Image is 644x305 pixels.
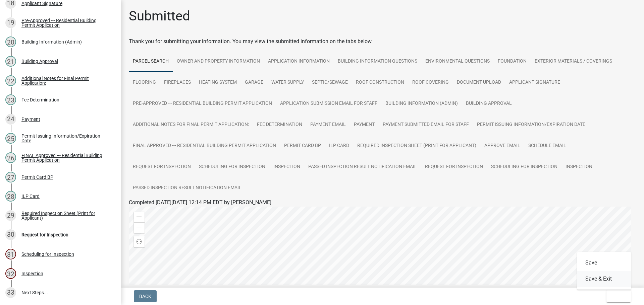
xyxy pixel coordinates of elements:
[453,72,505,93] a: Document Upload
[21,153,110,162] div: FINAL Approved --- Residential Building Permit Application
[462,93,516,115] a: Building Approval
[21,59,58,64] div: Building Approval
[408,72,453,93] a: Roof Covering
[129,72,160,93] a: Flooring
[21,252,74,256] div: Scheduling for Inspection
[334,51,421,72] a: Building Information Questions
[5,210,16,221] div: 29
[352,72,408,93] a: Roof Construction
[5,56,16,67] div: 21
[606,290,631,302] button: Exit
[5,17,16,28] div: 19
[21,194,40,199] div: ILP Card
[561,156,596,178] a: Inspection
[612,294,622,299] span: Exit
[21,211,110,220] div: Required Inspection Sheet (Print for Applicant)
[129,199,271,206] span: Completed [DATE][DATE] 12:14 PM EDT by [PERSON_NAME]
[21,1,62,6] div: Applicant Signature
[129,177,246,199] a: Passed Inspection Result Notification Email
[494,51,531,72] a: Foundation
[5,75,16,86] div: 22
[21,232,68,237] div: Request for Inspection
[21,97,59,102] div: Fee Determination
[134,290,157,302] button: Back
[5,191,16,202] div: 28
[269,156,304,178] a: Inspection
[480,135,524,157] a: Approve Email
[350,114,379,136] a: Payment
[21,271,43,276] div: Inspection
[505,72,564,93] a: Applicant Signature
[21,18,110,27] div: Pre-Approved --- Residential Building Permit Application
[21,40,82,44] div: Building Information (Admin)
[129,51,173,72] a: Parcel search
[524,135,570,157] a: Schedule Email
[195,72,241,93] a: Heating System
[304,156,421,178] a: Passed Inspection Result Notification Email
[531,51,616,72] a: Exterior Materials / Coverings
[21,117,40,122] div: Payment
[129,114,253,136] a: Additional Notes for Final Permit Application:
[134,212,145,222] div: Zoom in
[267,72,308,93] a: Water Supply
[5,229,16,240] div: 30
[306,114,350,136] a: Payment Email
[253,114,306,136] a: Fee Determination
[473,114,589,136] a: Permit Issuing Information/Expiration Date
[129,156,195,178] a: Request for Inspection
[308,72,352,93] a: Septic/Sewage
[134,236,145,247] div: Find my location
[276,93,381,115] a: Application Submission Email for Staff
[241,72,267,93] a: Garage
[21,76,110,85] div: Additional Notes for Final Permit Application:
[195,156,269,178] a: Scheduling for Inspection
[21,134,110,143] div: Permit Issuing Information/Expiration Date
[5,152,16,163] div: 26
[421,51,494,72] a: Environmental Questions
[379,114,473,136] a: Payment Submitted Email For Staff
[5,94,16,105] div: 23
[129,37,636,46] div: Thank you for submitting your information. You may view the submitted information on the tabs below.
[577,271,631,287] button: Save & Exit
[381,93,462,115] a: Building Information (Admin)
[134,222,145,233] div: Zoom out
[280,135,325,157] a: Permit Card BP
[173,51,264,72] a: Owner and Property Information
[5,133,16,144] div: 25
[160,72,195,93] a: Fireplaces
[21,175,53,179] div: Permit Card BP
[421,156,487,178] a: Request for Inspection
[129,93,276,115] a: Pre-Approved --- Residential Building Permit Application
[264,51,334,72] a: Application Information
[5,249,16,259] div: 31
[5,268,16,279] div: 32
[487,156,561,178] a: Scheduling for Inspection
[5,287,16,298] div: 33
[353,135,480,157] a: Required Inspection Sheet (Print for Applicant)
[139,294,151,299] span: Back
[5,36,16,47] div: 20
[5,172,16,182] div: 27
[325,135,353,157] a: ILP Card
[577,255,631,271] button: Save
[129,135,280,157] a: FINAL Approved --- Residential Building Permit Application
[577,252,631,290] div: Exit
[129,8,190,24] h1: Submitted
[5,114,16,125] div: 24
